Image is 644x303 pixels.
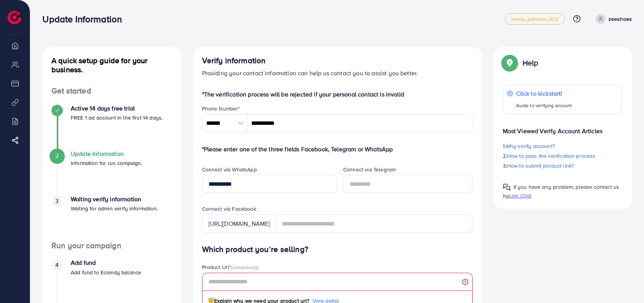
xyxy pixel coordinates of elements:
p: 1. [503,141,622,151]
p: 3. [503,161,622,170]
p: *Please enter one of the three fields Facebook, Telegram or WhatsApp [202,145,473,154]
a: zeeshoes [593,14,632,24]
div: [URL][DOMAIN_NAME] [202,214,276,233]
h4: Which product you’re selling? [202,245,473,254]
li: Active 14 days free trial [42,105,181,150]
p: 2. [503,151,622,160]
iframe: Chat [612,269,638,297]
span: 3 [55,197,59,205]
span: How to pass the verification process [507,152,596,160]
h4: Verify information [202,56,473,65]
span: Live Chat [509,192,531,199]
p: Information for run campaign. [71,158,142,168]
li: Waiting verify information [42,196,181,241]
p: Click to kickstart! [516,89,572,98]
h4: Active 14 days free trial [71,105,163,112]
p: Guide to verifying account [516,101,572,110]
label: Connect via Facebook [202,205,256,213]
span: 4 [55,261,59,269]
img: Popup guide [503,56,516,70]
p: *The verification process will be rejected if your personal contact is invalid [202,90,473,99]
span: (compulsory) [231,264,258,270]
span: 2 [55,151,59,160]
li: Update Information [42,150,181,196]
h4: Update Information [71,150,142,157]
img: logo [8,11,21,24]
h4: Get started [42,86,181,96]
p: Help [523,58,538,67]
h3: Update Information [42,14,128,25]
span: How to submit product link? [507,162,574,169]
p: Most Viewed Verify Account Articles [503,120,622,135]
p: Add fund to Ecomdy balance [71,268,141,277]
h4: A quick setup guide for your business. [42,56,181,74]
span: Why verify account? [506,142,555,150]
span: If you have any problem, please contact us by [503,183,619,199]
p: zeeshoes [608,14,632,23]
h4: Waiting verify information [71,196,158,203]
label: Connect via Telegram [343,166,396,173]
label: Connect via WhatsApp [202,166,257,173]
label: Product Url [202,263,259,271]
label: Phone Number [202,105,240,112]
img: Popup guide [503,183,510,191]
p: FREE 1 ad account in the first 14 days. [71,113,163,122]
p: Providing your contact information can help us contact you to assist you better. [202,68,473,78]
h4: Add fund [71,259,141,266]
span: metap_pakistan_002 [511,17,558,22]
p: Waiting for admin verify information. [71,204,158,213]
h4: Run your campaign [42,241,181,250]
a: metap_pakistan_002 [505,13,565,25]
